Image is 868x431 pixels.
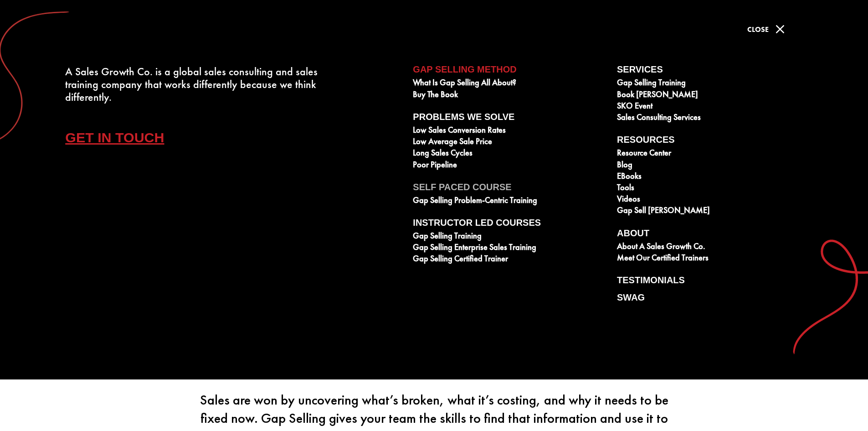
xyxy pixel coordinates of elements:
a: Resource Center [617,148,811,160]
a: Instructor Led Courses [413,218,607,231]
a: Gap Selling Problem-Centric Training [413,196,607,207]
a: About A Sales Growth Co. [617,242,811,253]
a: Get In Touch [65,122,178,154]
a: Low Sales Conversion Rates [413,125,607,137]
a: Gap Selling Training [413,231,607,243]
a: About [617,228,811,242]
a: Sales Consulting Services [617,113,811,124]
a: Low Average Sale Price [413,137,607,148]
a: Buy The Book [413,90,607,101]
span: Close [747,25,769,34]
a: Testimonials [617,275,811,289]
a: Resources [617,135,811,148]
a: Gap Selling Method [413,64,607,78]
a: What is Gap Selling all about? [413,78,607,89]
div: A Sales Growth Co. is a global sales consulting and sales training company that works differently... [65,65,324,104]
a: Problems We Solve [413,112,607,125]
a: Long Sales Cycles [413,148,607,160]
a: eBooks [617,171,811,183]
a: Videos [617,194,811,206]
a: Book [PERSON_NAME] [617,90,811,101]
a: Services [617,64,811,78]
a: Self Paced Course [413,182,607,196]
a: Gap Selling Enterprise Sales Training [413,243,607,254]
a: Swag [617,292,811,306]
a: Gap Sell [PERSON_NAME] [617,206,811,217]
a: Tools [617,183,811,194]
a: Blog [617,160,811,171]
a: Gap Selling Training [617,78,811,89]
a: Poor Pipeline [413,160,607,171]
a: SKO Event [617,101,811,113]
a: Meet our Certified Trainers [617,253,811,265]
span: M [771,20,789,38]
a: Gap Selling Certified Trainer [413,254,607,265]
